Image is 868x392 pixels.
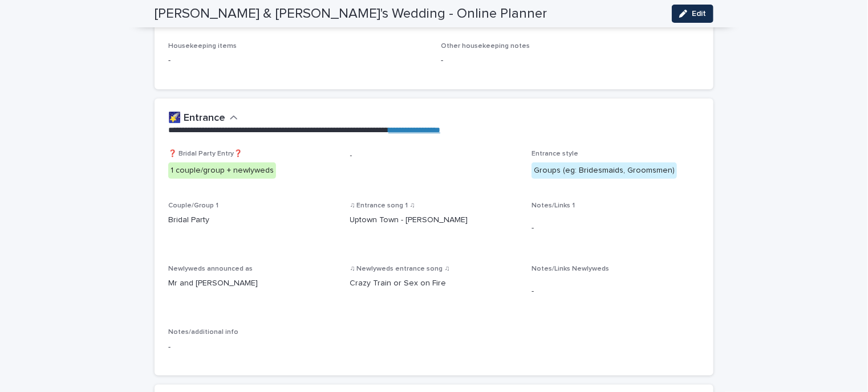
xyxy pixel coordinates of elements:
span: Entrance style [532,150,578,157]
span: Housekeeping items [168,43,237,50]
div: 1 couple/group + newlyweds [168,162,276,179]
button: 🌠 Entrance [168,112,238,125]
p: - [532,222,700,234]
h2: [PERSON_NAME] & [PERSON_NAME]'s Wedding - Online Planner [155,6,547,22]
p: Bridal Party [168,214,336,226]
span: Newlyweds announced as [168,266,253,272]
span: ❓ Bridal Party Entry❓ [168,150,242,157]
p: Mr and [PERSON_NAME] [168,277,336,289]
span: Notes/Links Newlyweds [532,266,609,272]
p: Crazy Train or Sex on Fire [350,277,518,289]
p: - [350,150,518,162]
span: Edit [692,10,706,18]
span: Notes/Links 1 [532,202,575,209]
p: - [532,285,700,297]
p: Uptown Town - [PERSON_NAME] [350,214,468,226]
span: Other housekeeping notes [441,43,530,50]
button: Edit [672,5,713,23]
span: ♫ Entrance song 1 ♫ [350,202,415,209]
div: Groups (eg: Bridesmaids, Groomsmen) [532,162,677,179]
span: Notes/additional info [168,329,238,336]
p: - [168,341,171,353]
span: Couple/Group 1 [168,202,218,209]
h2: 🌠 Entrance [168,112,225,125]
span: ♫ Newlyweds entrance song ♫ [350,266,450,272]
p: - [441,55,700,67]
p: - [168,55,427,67]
